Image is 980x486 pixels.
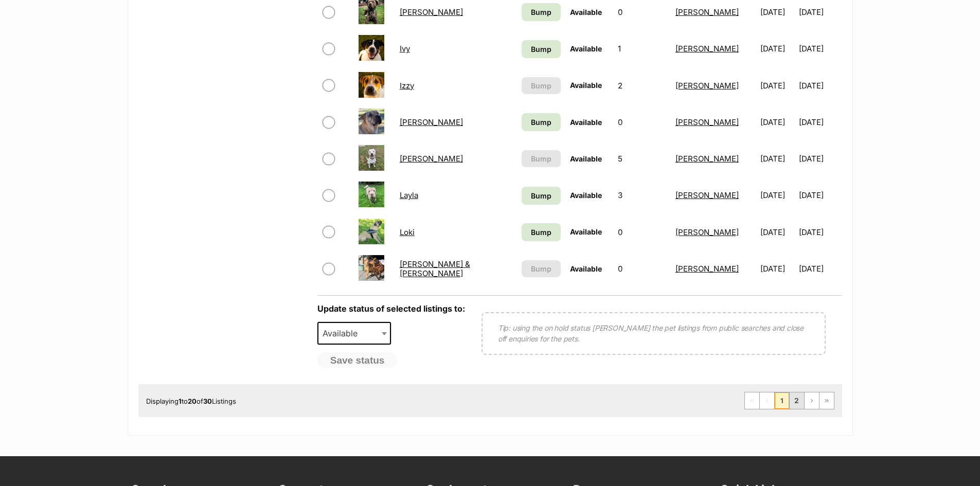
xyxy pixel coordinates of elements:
[675,44,739,53] a: [PERSON_NAME]
[522,150,561,167] button: Bump
[531,263,551,274] span: Bump
[400,190,418,200] a: Layla
[522,40,561,58] a: Bump
[531,44,551,55] span: Bump
[614,214,670,250] td: 0
[522,260,561,277] button: Bump
[400,227,415,237] a: Loki
[570,44,602,53] span: Available
[756,141,798,176] td: [DATE]
[799,104,841,140] td: [DATE]
[522,113,561,131] a: Bump
[400,154,463,164] a: [PERSON_NAME]
[756,177,798,213] td: [DATE]
[756,68,798,103] td: [DATE]
[317,322,391,345] span: Available
[531,153,551,164] span: Bump
[570,191,602,200] span: Available
[614,141,670,176] td: 5
[570,227,602,236] span: Available
[317,352,398,369] button: Save status
[531,117,551,128] span: Bump
[531,190,551,201] span: Bump
[745,392,759,409] span: First page
[756,104,798,140] td: [DATE]
[819,392,834,409] a: Last page
[805,392,819,409] a: Next page
[675,117,739,127] a: [PERSON_NAME]
[799,141,841,176] td: [DATE]
[531,7,551,17] span: Bump
[203,397,212,405] strong: 30
[675,7,739,17] a: [PERSON_NAME]
[498,322,809,344] p: Tip: using the on hold status [PERSON_NAME] the pet listings from public searches and close off e...
[570,118,602,127] span: Available
[614,31,670,66] td: 1
[799,251,841,286] td: [DATE]
[675,227,739,237] a: [PERSON_NAME]
[400,117,463,127] a: [PERSON_NAME]
[760,392,774,409] span: Previous page
[400,259,470,278] a: [PERSON_NAME] & [PERSON_NAME]
[675,81,739,91] a: [PERSON_NAME]
[614,68,670,103] td: 2
[675,190,739,200] a: [PERSON_NAME]
[775,392,789,409] span: Page 1
[790,392,804,409] a: Page 2
[318,326,368,340] span: Available
[570,264,602,273] span: Available
[675,154,739,164] a: [PERSON_NAME]
[799,68,841,103] td: [DATE]
[400,7,463,17] a: [PERSON_NAME]
[531,80,551,91] span: Bump
[756,251,798,286] td: [DATE]
[522,223,561,241] a: Bump
[799,177,841,213] td: [DATE]
[400,81,414,91] a: Izzy
[570,81,602,89] span: Available
[179,397,182,405] strong: 1
[570,154,602,163] span: Available
[799,214,841,250] td: [DATE]
[675,264,739,274] a: [PERSON_NAME]
[531,227,551,238] span: Bump
[744,392,834,409] nav: Pagination
[188,397,197,405] strong: 20
[317,303,465,314] label: Update status of selected listings to:
[570,8,602,16] span: Available
[614,251,670,286] td: 0
[522,77,561,94] button: Bump
[756,31,798,66] td: [DATE]
[614,104,670,140] td: 0
[522,3,561,21] a: Bump
[522,187,561,205] a: Bump
[400,44,410,53] a: Ivy
[614,177,670,213] td: 3
[799,31,841,66] td: [DATE]
[756,214,798,250] td: [DATE]
[146,397,236,405] span: Displaying to of Listings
